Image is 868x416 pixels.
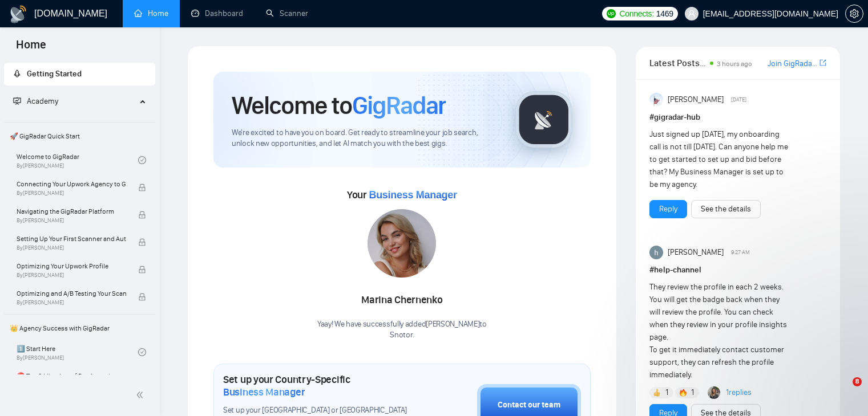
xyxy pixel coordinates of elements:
[665,387,668,398] span: 1
[17,370,126,382] span: ⛔ Top 3 Mistakes of Pro Agencies
[17,260,126,272] span: Optimizing Your Upwork Profile
[659,203,677,215] a: Reply
[845,5,863,23] button: setting
[649,56,706,70] span: Latest Posts from the GigRadar Community
[17,340,138,365] a: 1️⃣ Start HereBy[PERSON_NAME]
[688,10,696,18] span: user
[232,128,497,149] span: We're excited to have you on board. Get ready to streamline your job search, unlock new opportuni...
[13,96,58,106] span: Academy
[17,148,138,173] a: Welcome to GigRadarBy[PERSON_NAME]
[731,95,746,105] span: [DATE]
[649,111,826,124] h1: # gigradar-hub
[691,387,694,398] span: 1
[138,183,146,191] span: lock
[656,7,673,20] span: 1469
[138,211,146,219] span: lock
[138,348,146,356] span: check-circle
[668,246,724,259] span: [PERSON_NAME]
[136,389,147,401] span: double-left
[853,377,862,386] span: 8
[191,9,243,18] a: dashboardDashboard
[17,233,126,244] span: Setting Up Your First Scanner and Auto-Bidder
[726,387,752,398] a: 1replies
[223,373,420,398] h1: Set up your Country-Specific
[691,200,761,218] button: See the details
[731,247,750,258] span: 9:27 AM
[13,70,21,78] span: rocket
[649,93,663,107] img: Anisuzzaman Khan
[352,90,446,121] span: GigRadar
[17,190,126,197] span: By [PERSON_NAME]
[7,36,55,60] span: Home
[845,9,863,18] a: setting
[27,69,82,79] span: Getting Started
[649,200,687,218] button: Reply
[668,93,724,106] span: [PERSON_NAME]
[134,9,168,18] a: homeHome
[701,203,751,215] a: See the details
[649,128,791,191] div: Just signed up [DATE], my onboarding call is not till [DATE]. Can anyone help me to get started t...
[27,96,58,106] span: Academy
[846,9,863,18] span: setting
[347,189,457,201] span: Your
[515,91,572,148] img: gigradar-logo.png
[649,246,663,259] img: haider ali
[17,299,126,306] span: By [PERSON_NAME]
[232,90,446,121] h1: Welcome to
[819,58,826,68] a: export
[607,9,616,18] img: upwork-logo.png
[619,7,653,20] span: Connects:
[649,281,791,381] div: They review the profile in each 2 weeks. You will get the badge back when they will review the pr...
[679,389,687,397] img: 🔥
[708,386,720,399] img: Korlan
[138,293,146,301] span: lock
[138,238,146,246] span: lock
[138,266,146,274] span: lock
[17,217,126,224] span: By [PERSON_NAME]
[369,189,457,201] span: Business Manager
[717,60,752,68] span: 3 hours ago
[819,58,826,67] span: export
[17,206,126,217] span: Navigating the GigRadar Platform
[649,264,826,276] h1: # help-channel
[317,330,487,341] p: Snotor .
[223,386,305,398] span: Business Manager
[5,125,154,148] span: 🚀 GigRadar Quick Start
[17,272,126,279] span: By [PERSON_NAME]
[368,209,436,278] img: 1686180516333-102.jpg
[266,9,308,18] a: searchScanner
[17,178,126,190] span: Connecting Your Upwork Agency to GigRadar
[317,291,487,310] div: Marina Chernenko
[5,317,154,340] span: 👑 Agency Success with GigRadar
[829,377,857,405] iframe: Intercom live chat
[768,58,817,70] a: Join GigRadar Slack Community
[4,63,155,85] li: Getting Started
[17,244,126,251] span: By [PERSON_NAME]
[9,5,27,23] img: logo
[17,288,126,299] span: Optimizing and A/B Testing Your Scanner for Better Results
[653,389,661,397] img: 👍
[317,319,487,341] div: Yaay! We have successfully added [PERSON_NAME] to
[13,97,21,105] span: fund-projection-screen
[138,156,146,164] span: check-circle
[498,399,560,411] div: Contact our team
